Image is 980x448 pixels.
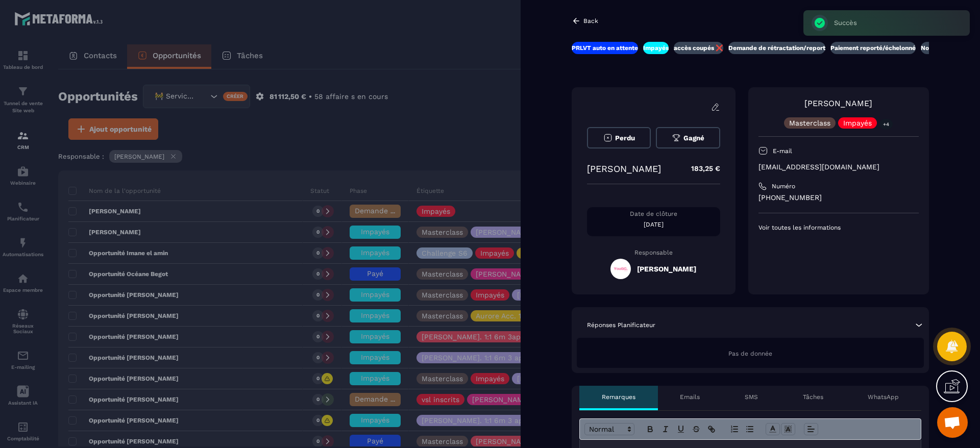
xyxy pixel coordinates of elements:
[773,147,792,155] p: E-mail
[583,17,598,24] p: Back
[615,134,635,142] span: Perdu
[643,44,669,52] p: Impayés
[803,393,823,401] p: Tâches
[587,249,720,256] p: Responsable
[921,44,950,52] p: Nouveaux
[937,407,968,438] div: Ouvrir le chat
[728,44,825,52] p: Demande de rétractation/report
[772,182,795,190] p: Numéro
[674,44,723,52] p: accès coupés ❌
[602,393,635,401] p: Remarques
[745,393,758,401] p: SMS
[587,127,651,148] button: Perdu
[758,162,919,172] p: [EMAIL_ADDRESS][DOMAIN_NAME]
[843,119,872,127] p: Impayés
[587,163,661,174] p: [PERSON_NAME]
[868,393,899,401] p: WhatsApp
[728,350,772,357] span: Pas de donnée
[681,159,720,179] p: 183,25 €
[758,223,919,232] p: Voir toutes les informations
[683,134,704,142] span: Gagné
[758,193,919,203] p: [PHONE_NUMBER]
[656,127,720,148] button: Gagné
[879,119,893,130] p: +4
[680,393,700,401] p: Emails
[830,44,916,52] p: Paiement reporté/échelonné
[587,321,655,329] p: Réponses Planificateur
[804,98,872,108] a: [PERSON_NAME]
[587,210,720,218] p: Date de clôture
[637,265,696,273] h5: [PERSON_NAME]
[572,44,638,52] p: PRLVT auto en attente
[789,119,830,127] p: Masterclass
[587,220,720,229] p: [DATE]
